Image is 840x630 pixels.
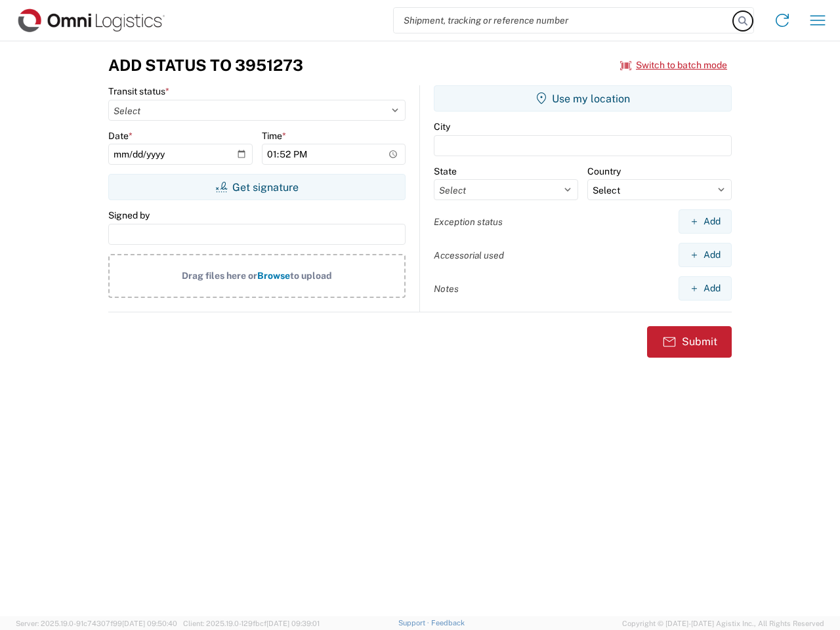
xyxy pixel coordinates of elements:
[434,165,457,177] label: State
[266,619,320,627] span: [DATE] 09:39:01
[434,85,732,112] button: Use my location
[16,619,177,627] span: Server: 2025.19.0-91c74307f99
[431,619,465,627] a: Feedback
[620,54,727,76] button: Switch to batch mode
[108,56,303,75] h3: Add Status to 3951273
[622,618,824,629] span: Copyright © [DATE]-[DATE] Agistix Inc., All Rights Reserved
[679,276,732,301] button: Add
[257,270,290,281] span: Browse
[183,619,320,627] span: Client: 2025.19.0-129fbcf
[679,209,732,234] button: Add
[262,130,286,142] label: Time
[394,8,734,33] input: Shipment, tracking or reference number
[108,130,133,142] label: Date
[290,270,332,281] span: to upload
[434,249,504,261] label: Accessorial used
[679,243,732,267] button: Add
[647,326,732,358] button: Submit
[434,216,503,228] label: Exception status
[108,85,169,97] label: Transit status
[182,270,257,281] span: Drag files here or
[398,619,431,627] a: Support
[434,121,450,133] label: City
[108,209,150,221] label: Signed by
[108,174,406,200] button: Get signature
[122,619,177,627] span: [DATE] 09:50:40
[587,165,621,177] label: Country
[434,283,459,295] label: Notes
